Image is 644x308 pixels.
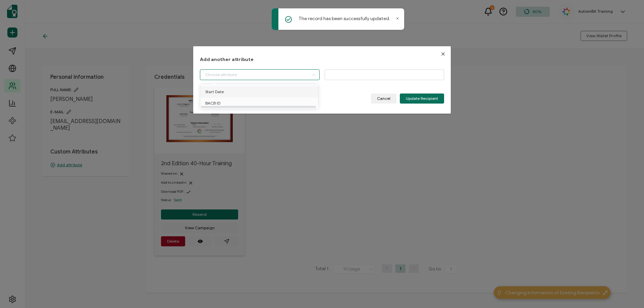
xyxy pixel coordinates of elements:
[400,94,444,104] button: Update Recipient
[406,97,438,101] span: Update Recipient
[299,15,390,22] p: The record has been successfully updated.
[200,56,444,63] h1: Add another attribute
[193,46,451,114] div: dialog
[205,98,220,109] span: BACB ID
[205,86,224,98] span: Start Date
[610,276,644,308] iframe: Chat Widget
[371,94,396,104] button: Cancel
[435,46,451,62] button: Close
[200,69,320,80] input: Choose attribute
[377,97,390,101] span: Cancel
